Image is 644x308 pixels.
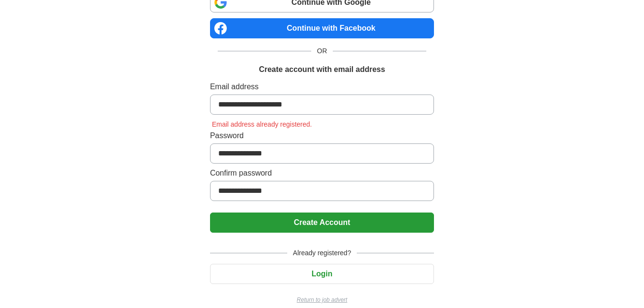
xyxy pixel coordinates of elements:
[210,296,434,304] a: Return to job advert
[210,167,434,179] label: Confirm password
[210,18,434,38] a: Continue with Facebook
[210,213,434,233] button: Create Account
[287,248,357,258] span: Already registered?
[259,64,385,75] h1: Create account with email address
[210,264,434,284] button: Login
[311,46,333,56] span: OR
[210,81,434,93] label: Email address
[210,120,314,128] span: Email address already registered.
[210,130,434,142] label: Password
[210,270,434,278] a: Login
